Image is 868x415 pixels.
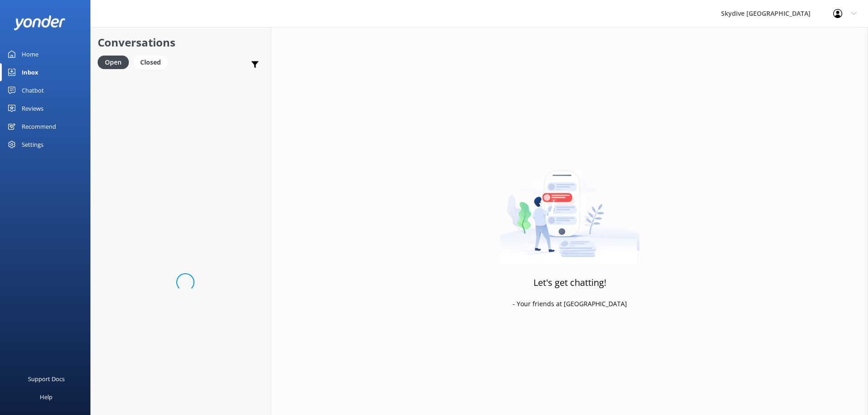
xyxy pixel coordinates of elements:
[22,81,44,99] div: Chatbot
[22,45,38,63] div: Home
[22,99,43,117] div: Reviews
[98,56,129,69] div: Open
[133,57,172,67] a: Closed
[98,34,264,51] h2: Conversations
[133,56,168,69] div: Closed
[22,135,43,154] div: Settings
[28,370,65,388] div: Support Docs
[22,117,56,135] div: Recommend
[500,151,640,264] img: artwork of a man stealing a conversation from at giant smartphone
[14,15,66,30] img: yonder-white-logo.png
[98,57,133,67] a: Open
[533,275,606,290] h3: Let's get chatting!
[513,299,627,309] p: - Your friends at [GEOGRAPHIC_DATA]
[40,388,52,406] div: Help
[22,63,38,81] div: Inbox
